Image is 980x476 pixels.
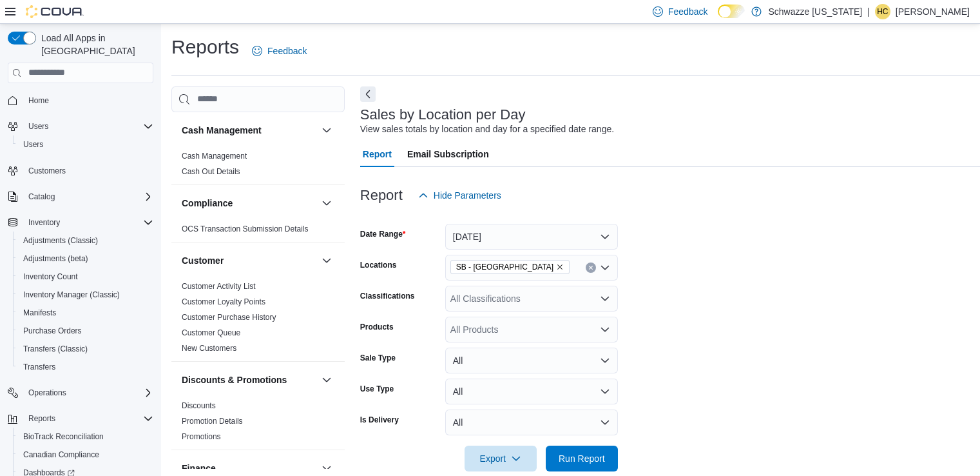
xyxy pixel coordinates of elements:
[23,450,99,460] span: Canadian Compliance
[28,95,49,106] span: Home
[434,189,501,202] span: Hide Parameters
[18,359,61,375] a: Transfers
[23,253,88,264] span: Adjustments (beta)
[18,233,153,248] span: Adjustments (Classic)
[450,260,570,274] span: SB - Manitou Springs
[182,401,216,411] span: Discounts
[23,272,78,282] span: Inventory Count
[546,446,618,471] button: Run Report
[23,385,153,401] span: Operations
[13,135,159,154] button: Users
[556,263,564,271] button: Remove SB - Manitou Springs from selection in this group
[23,326,82,336] span: Purchase Orders
[182,152,247,161] a: Cash Management
[171,279,345,361] div: Customer
[26,5,84,18] img: Cova
[23,119,153,134] span: Users
[18,447,153,462] span: Canadian Compliance
[319,123,334,138] button: Cash Management
[171,148,345,184] div: Cash Management
[360,188,403,203] h3: Report
[18,251,93,266] a: Adjustments (beta)
[23,92,153,108] span: Home
[718,18,718,19] span: Dark Mode
[18,251,153,266] span: Adjustments (beta)
[182,281,256,292] span: Customer Activity List
[23,385,72,401] button: Operations
[23,93,54,108] a: Home
[18,341,93,357] a: Transfers (Classic)
[182,373,287,386] h3: Discounts & Promotions
[182,224,309,233] a: OCS Transaction Submission Details
[28,121,48,132] span: Users
[360,107,526,123] h3: Sales by Location per Day
[182,282,256,291] a: Customer Activity List
[360,322,394,332] label: Products
[18,287,153,302] span: Inventory Manager (Classic)
[445,379,618,404] button: All
[182,431,221,442] span: Promotions
[360,86,376,102] button: Next
[3,384,159,402] button: Operations
[407,141,489,167] span: Email Subscription
[182,197,316,210] button: Compliance
[23,163,71,179] a: Customers
[182,167,240,176] a: Cash Out Details
[182,344,236,353] a: New Customers
[413,183,506,208] button: Hide Parameters
[867,4,870,19] p: |
[877,4,888,19] span: HC
[23,235,98,246] span: Adjustments (Classic)
[182,313,276,322] a: Customer Purchase History
[18,305,61,321] a: Manifests
[3,117,159,135] button: Users
[182,297,265,306] a: Customer Loyalty Points
[445,224,618,250] button: [DATE]
[3,410,159,428] button: Reports
[182,254,224,267] h3: Customer
[13,428,159,446] button: BioTrack Reconciliation
[13,446,159,464] button: Canadian Compliance
[23,290,120,300] span: Inventory Manager (Classic)
[363,141,392,167] span: Report
[18,429,153,444] span: BioTrack Reconciliation
[18,359,153,375] span: Transfers
[13,304,159,322] button: Manifests
[668,5,707,18] span: Feedback
[267,45,307,57] span: Feedback
[182,328,240,337] a: Customer Queue
[3,188,159,206] button: Catalog
[896,4,970,19] p: [PERSON_NAME]
[18,305,153,321] span: Manifests
[586,263,596,273] button: Clear input
[875,4,890,19] div: Holly Carpenter
[13,358,159,376] button: Transfers
[360,123,614,136] div: View sales totals by location and day for a specified date range.
[18,323,153,339] span: Purchase Orders
[18,429,109,444] a: BioTrack Reconciliation
[28,166,66,176] span: Customers
[23,344,88,354] span: Transfers (Classic)
[171,34,239,60] h1: Reports
[319,372,334,388] button: Discounts & Promotions
[23,308,56,318] span: Manifests
[23,163,153,179] span: Customers
[182,373,316,386] button: Discounts & Promotions
[360,384,394,394] label: Use Type
[13,250,159,268] button: Adjustments (beta)
[182,151,247,161] span: Cash Management
[182,312,276,322] span: Customer Purchase History
[182,328,240,338] span: Customer Queue
[319,253,334,268] button: Customer
[18,137,153,152] span: Users
[36,32,153,57] span: Load All Apps in [GEOGRAPHIC_DATA]
[718,5,745,18] input: Dark Mode
[182,462,316,475] button: Finance
[360,415,399,425] label: Is Delivery
[23,139,43,150] span: Users
[3,213,159,232] button: Inventory
[18,341,153,357] span: Transfers (Classic)
[182,254,316,267] button: Customer
[182,197,233,210] h3: Compliance
[23,189,153,204] span: Catalog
